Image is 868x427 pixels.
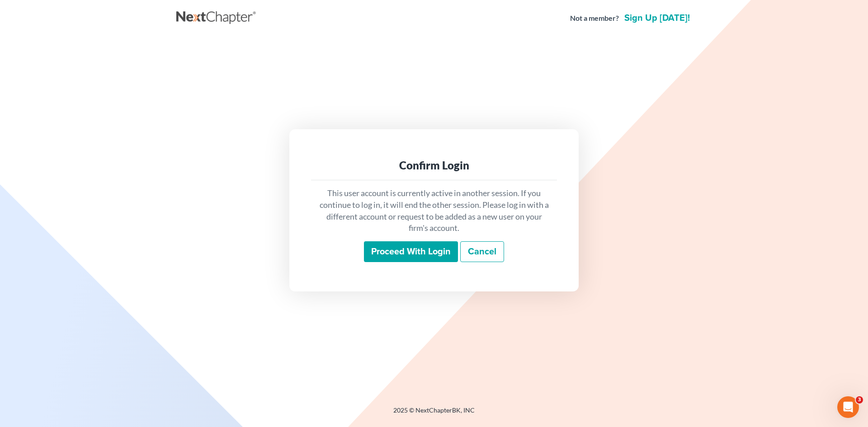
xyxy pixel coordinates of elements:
a: Sign up [DATE]! [623,14,692,23]
input: Proceed with login [364,241,458,262]
span: 3 [856,396,863,404]
p: This user account is currently active in another session. If you continue to log in, it will end ... [318,188,550,234]
div: 2025 © NextChapterBK, INC [176,406,692,422]
a: Cancel [460,241,504,262]
iframe: Intercom live chat [837,396,859,418]
strong: Not a member? [570,13,619,23]
div: Confirm Login [318,158,550,173]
